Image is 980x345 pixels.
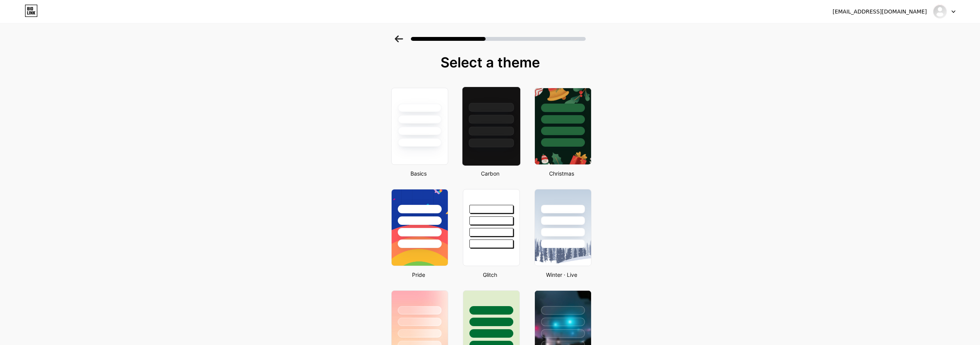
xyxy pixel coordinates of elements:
[461,169,520,178] div: Carbon
[389,271,448,279] div: Pride
[933,4,947,19] img: Xoshkel Xanum
[461,271,520,279] div: Glitch
[532,169,591,178] div: Christmas
[388,55,592,70] div: Select a theme
[833,8,927,16] div: [EMAIL_ADDRESS][DOMAIN_NAME]
[532,271,591,279] div: Winter · Live
[389,169,448,178] div: Basics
